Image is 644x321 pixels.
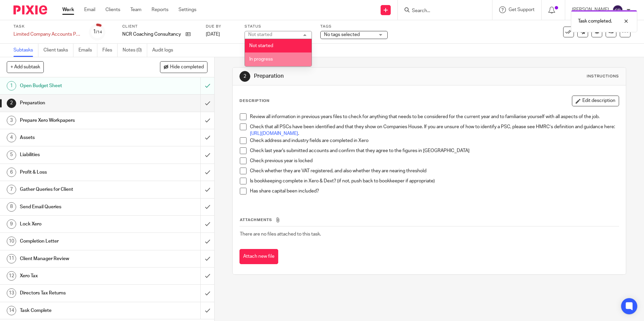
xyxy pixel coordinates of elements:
[7,185,16,194] div: 7
[179,6,196,13] a: Settings
[20,254,136,264] h1: Client Manager Review
[13,31,81,38] div: Limited Company Accounts Preparation
[93,28,102,36] div: 1
[152,6,168,13] a: Reports
[160,61,207,73] button: Hide completed
[249,57,273,62] span: In progress
[7,99,16,108] div: 2
[20,202,136,212] h1: Send Email Queries
[239,71,250,82] div: 2
[206,32,220,37] span: [DATE]
[250,113,618,120] p: Review all information in previous years files to check for anything that needs to be considered ...
[84,6,95,13] a: Email
[96,30,102,34] small: /14
[20,167,136,177] h1: Profit & Loss
[250,131,298,136] a: [URL][DOMAIN_NAME]
[20,219,136,229] h1: Lock Xero
[7,254,16,263] div: 11
[250,147,618,154] p: Check last year's submitted accounts and confirm that they agree to the figures in [GEOGRAPHIC_DATA]
[239,249,278,264] button: Attach new file
[572,96,619,106] button: Edit description
[20,81,136,91] h1: Open Budget Sheet
[105,6,120,13] a: Clients
[62,6,74,13] a: Work
[240,218,272,222] span: Attachments
[7,168,16,177] div: 6
[13,24,81,29] label: Task
[250,188,618,194] p: Has share capital been included?
[250,168,618,174] p: Check whether they are VAT registered, and also whether they are nearing threshold
[20,236,136,246] h1: Completion Letter
[20,184,136,194] h1: Gather Queries for Client
[152,44,178,57] a: Audit logs
[122,24,197,29] label: Client
[20,115,136,126] h1: Prepare Xero Workpapers
[7,81,16,91] div: 1
[20,306,136,316] h1: Task Complete
[7,271,16,281] div: 12
[250,157,618,164] p: Check previous year is locked
[7,61,44,73] button: + Add subtask
[102,44,118,57] a: Files
[170,65,204,70] span: Hide completed
[250,178,618,184] p: Is bookkeeping complete in Xero & Dext? (if not, push back to bookkeeper if appropriate)
[20,288,136,298] h1: Directors Tax Returns
[250,137,618,144] p: Check address and industry fields are completed in Xero
[7,116,16,125] div: 3
[7,202,16,212] div: 8
[7,133,16,142] div: 4
[122,31,182,38] p: NCR Coaching Consultancy Ltd
[248,32,272,37] div: Not started
[7,288,16,298] div: 13
[7,219,16,229] div: 9
[20,271,136,281] h1: Xero Tax
[7,237,16,246] div: 10
[587,74,619,79] div: Instructions
[20,133,136,143] h1: Assets
[324,32,360,37] span: No tags selected
[13,44,38,57] a: Subtasks
[206,24,236,29] label: Due by
[240,232,321,237] span: There are no files attached to this task.
[7,306,16,315] div: 14
[20,98,136,108] h1: Preparation
[320,24,388,29] label: Tags
[612,5,623,15] img: svg%3E
[123,44,147,57] a: Notes (0)
[130,6,141,13] a: Team
[7,150,16,160] div: 5
[20,150,136,160] h1: Liabilities
[78,44,97,57] a: Emails
[249,43,273,48] span: Not started
[239,98,269,104] p: Description
[245,24,312,29] label: Status
[13,5,47,14] img: Pixie
[578,18,612,25] p: Task completed.
[43,44,73,57] a: Client tasks
[254,73,444,80] h1: Preparation
[250,123,618,137] p: Check that all PSCs have been identified and that they show on Companies House. If you are unsure...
